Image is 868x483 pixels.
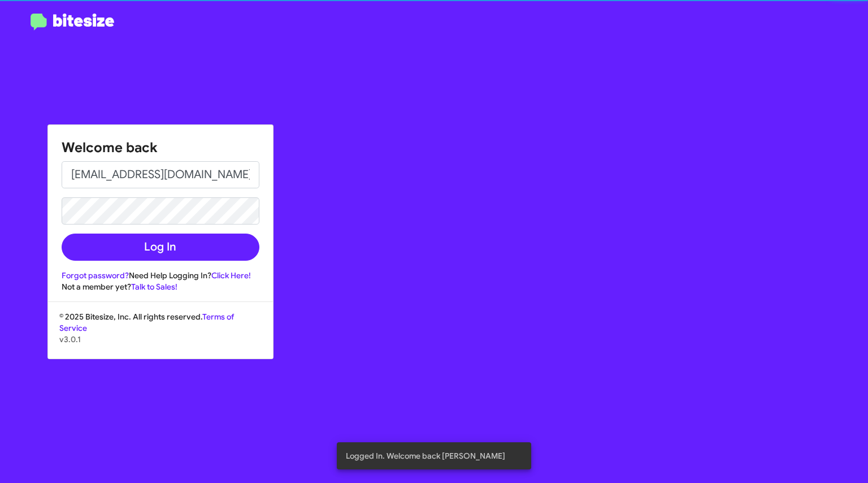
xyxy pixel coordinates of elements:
a: Forgot password? [62,270,129,281]
a: Terms of Service [59,312,234,333]
input: Email address [62,161,259,188]
a: Talk to Sales! [131,282,177,292]
span: Logged In. Welcome back [PERSON_NAME] [346,450,505,462]
div: Not a member yet? [62,281,259,292]
h1: Welcome back [62,139,259,157]
button: Log In [62,234,259,261]
a: Click Here! [211,270,251,281]
p: v3.0.1 [59,334,262,345]
div: © 2025 Bitesize, Inc. All rights reserved. [48,311,273,359]
div: Need Help Logging In? [62,270,259,281]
